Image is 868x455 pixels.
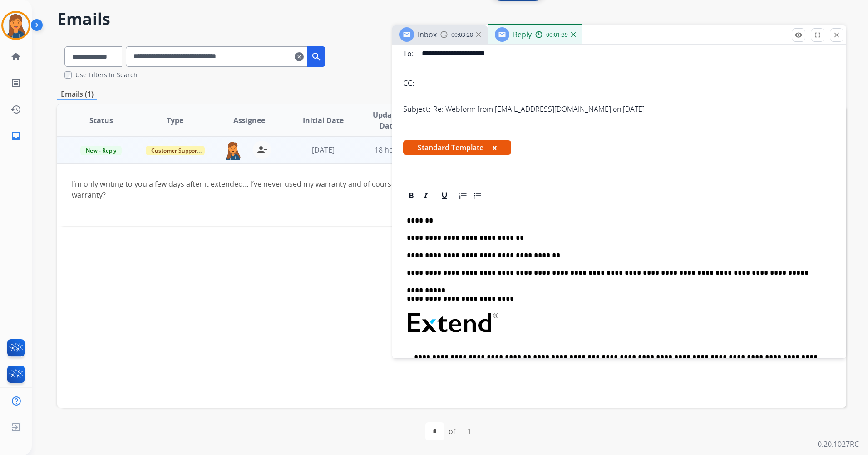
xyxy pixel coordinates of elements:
div: of [449,426,455,437]
span: Inbox [418,30,437,40]
div: Ordered List [456,189,470,203]
span: Status [89,115,113,126]
span: Standard Template [403,140,511,155]
mat-icon: close [833,31,841,39]
label: Use Filters In Search [75,70,138,79]
p: To: [403,48,414,59]
span: [DATE] [312,145,335,155]
h2: Emails [57,10,846,28]
mat-icon: home [10,51,21,62]
div: Underline [438,189,451,203]
div: Bold [404,189,418,203]
img: avatar [3,13,29,38]
span: 00:01:39 [546,31,568,39]
mat-icon: history [10,104,21,115]
p: Re: Webform from [EMAIL_ADDRESS][DOMAIN_NAME] on [DATE] [433,104,645,114]
mat-icon: person_remove [256,144,267,155]
mat-icon: search [311,51,322,62]
span: New - Reply [80,146,122,155]
p: 0.20.1027RC [818,439,859,450]
div: Bullet List [471,189,484,203]
span: Assignee [233,115,265,126]
span: Type [167,115,183,126]
span: Initial Date [303,115,344,126]
span: Updated Date [368,109,409,131]
span: Customer Support [146,146,205,155]
p: CC: [403,78,414,89]
mat-icon: remove_red_eye [794,31,803,39]
mat-icon: fullscreen [814,31,822,39]
button: x [493,142,497,153]
p: Emails (1) [57,89,97,100]
div: Italic [419,189,433,203]
span: 00:03:28 [451,31,473,39]
mat-icon: clear [295,51,304,62]
img: agent-avatar [224,141,242,160]
mat-icon: inbox [10,130,21,141]
span: Reply [513,30,532,40]
div: I’m only writing to you a few days after it extended… I’ve never used my warranty and of course n... [72,178,684,200]
span: 18 hours ago [375,145,419,155]
p: Subject: [403,104,430,114]
mat-icon: list_alt [10,78,21,89]
div: 1 [460,422,478,440]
